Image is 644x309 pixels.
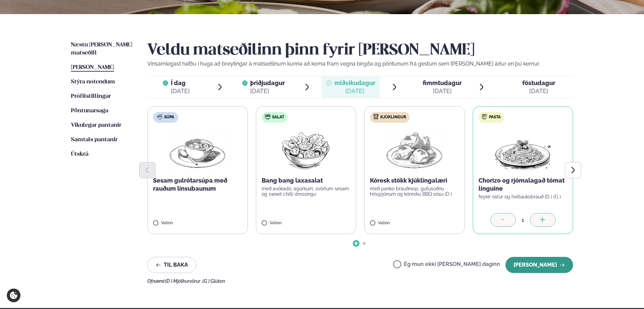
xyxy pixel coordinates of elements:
[71,64,114,72] a: [PERSON_NAME]
[71,42,132,56] span: Næstu [PERSON_NAME] matseðill
[171,79,190,87] span: Í dag
[147,257,196,273] button: Til baka
[565,162,581,178] button: Next slide
[171,87,190,95] div: [DATE]
[71,136,118,144] a: Samtals pantanir
[493,128,553,171] img: Spagetti.png
[147,60,573,68] p: Vinsamlegast hafðu í huga að breytingar á matseðlinum kunna að koma fram vegna birgða og pöntunum...
[522,87,555,95] div: [DATE]
[272,115,284,120] span: Salat
[71,65,114,70] span: [PERSON_NAME]
[71,108,108,114] span: Pöntunarsaga
[147,41,573,60] h2: Veldu matseðilinn þinn fyrir [PERSON_NAME]
[262,186,351,197] p: með avókadó, agúrkum, svörtum sesam og sweet chilli dressingu
[334,79,375,86] span: miðvikudagur
[482,114,487,119] img: pasta.svg
[71,78,115,86] a: Stýra notendum
[139,162,155,178] button: Previous slide
[262,177,351,185] p: Bang bang laxasalat
[165,278,202,284] span: (D ) Mjólkurvörur ,
[505,257,573,273] button: [PERSON_NAME]
[363,242,366,245] span: Go to slide 2
[355,242,357,245] span: Go to slide 1
[153,177,242,193] p: Sesam gulrótarsúpa með rauðum linsubaunum
[489,115,501,120] span: Pasta
[522,79,555,86] span: föstudagur
[385,128,444,171] img: Chicken-thighs.png
[7,288,21,302] a: Cookie settings
[516,216,530,224] div: 1
[202,278,225,284] span: (G ) Glúten
[164,115,174,120] span: Súpa
[380,115,406,120] span: Kjúklingur
[71,92,111,101] a: Prófílstillingar
[168,128,227,171] img: Soup.png
[157,114,162,119] img: soup.svg
[370,186,459,197] p: með panko brauðrasp, gufusoðnu hrísgrjónum og kóresku BBQ sósu (D )
[71,137,118,143] span: Samtals pantanir
[71,150,88,158] a: Útskrá
[373,114,379,119] img: chicken.svg
[71,151,88,157] span: Útskrá
[276,128,336,171] img: Salad.png
[147,278,573,284] div: Ofnæmi:
[71,79,115,85] span: Stýra notendum
[71,41,134,57] a: Næstu [PERSON_NAME] matseðill
[370,177,459,185] p: Kóresk stökk kjúklingalæri
[479,194,568,199] p: feykir ostur og hvítlauksbrauð (D ) (G )
[250,79,285,86] span: þriðjudagur
[423,79,462,86] span: fimmtudagur
[71,121,121,129] a: Vikulegar pantanir
[71,107,108,115] a: Pöntunarsaga
[423,87,462,95] div: [DATE]
[334,87,375,95] div: [DATE]
[479,177,568,193] p: Chorizo og rjómalagað tómat linguine
[71,93,111,99] span: Prófílstillingar
[71,122,121,128] span: Vikulegar pantanir
[250,87,285,95] div: [DATE]
[265,114,270,119] img: salad.svg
